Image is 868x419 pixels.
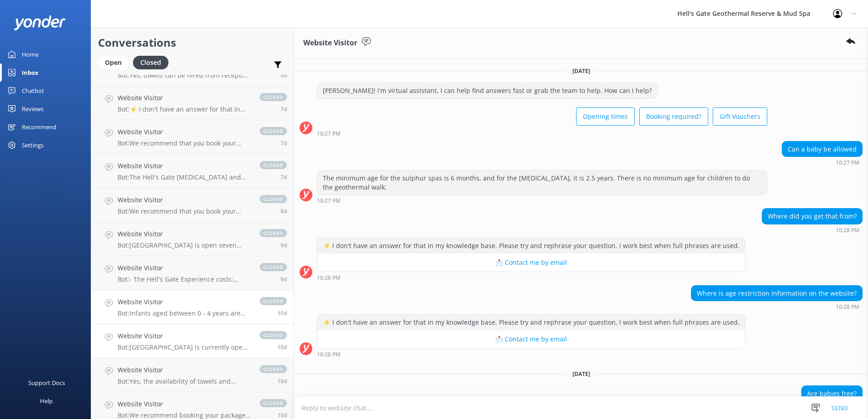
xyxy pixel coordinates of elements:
[260,229,287,237] span: closed
[691,286,862,301] div: Where is age restriction information on the website?
[567,370,596,378] span: [DATE]
[317,171,767,195] div: The minimum age for the sulphur spas is 6 months, and for the [MEDICAL_DATA], it is 2.5 years. Th...
[91,86,294,120] a: Website VisitorBot:⚡ I don't have an answer for that in my knowledge base. Please try and rephras...
[118,263,251,273] h4: Website Visitor
[118,207,251,215] p: Bot: We recommend that you book your package in advance to avoid disappointment. You can book onl...
[118,71,251,79] p: Bot: Yes, towels can be hired from reception for $5.00 NZD per item, subject to availability.
[639,107,708,126] button: Booking required?
[281,71,287,79] span: Sep 06 2025 08:12am (UTC +12:00) Pacific/Auckland
[91,290,294,324] a: Website VisitorBot:Infants aged between 0 - 4 years are free of charge with a paying adult.closed10d
[281,241,287,249] span: Sep 03 2025 07:02am (UTC +12:00) Pacific/Auckland
[40,392,53,410] div: Help
[118,343,251,351] p: Bot: [GEOGRAPHIC_DATA] is currently open from 10am to 6pm. Last entrance times are 3:30pm for the...
[118,139,251,147] p: Bot: We recommend that you book your package in advance to avoid disappointment. Bookings can be ...
[91,188,294,222] a: Website VisitorBot:We recommend that you book your package in advance to avoid disappointment. Yo...
[118,93,251,103] h4: Website Visitor
[98,34,287,51] h2: Conversations
[691,303,863,310] div: Sep 01 2025 10:28pm (UTC +12:00) Pacific/Auckland
[762,209,862,224] div: Where did you get that from?
[118,173,251,181] p: Bot: The Hell's Gate [MEDICAL_DATA] and Spas experience is approximately 90 minutes. The [MEDICAL...
[317,253,745,272] button: 📩 Contact me by email
[317,330,745,348] button: 📩 Contact me by email
[277,411,287,419] span: Sep 01 2025 08:12pm (UTC +12:00) Pacific/Auckland
[91,358,294,392] a: Website VisitorBot:Yes, the availability of towels and swimwear for hire is subject to availabili...
[281,207,287,215] span: Sep 03 2025 05:44pm (UTC +12:00) Pacific/Auckland
[317,131,340,136] strong: 10:27 PM
[317,238,745,253] div: ⚡ I don't have an answer for that in my knowledge base. Please try and rephrase your question, I ...
[98,56,128,69] div: Open
[317,352,340,357] strong: 10:28 PM
[836,304,859,310] strong: 10:28 PM
[118,275,251,283] p: Bot: - The Hell's Gate Experience costs: Adult NZ$115, Child NZ$57.50, Family NZ$320. - The Hell'...
[317,198,340,204] strong: 10:27 PM
[22,45,39,63] div: Home
[277,343,287,351] span: Sep 02 2025 05:11am (UTC +12:00) Pacific/Auckland
[260,93,287,101] span: closed
[576,107,635,126] button: Opening times
[118,161,251,171] h4: Website Visitor
[782,159,863,166] div: Sep 01 2025 10:27pm (UTC +12:00) Pacific/Auckland
[277,377,287,385] span: Sep 01 2025 08:39pm (UTC +12:00) Pacific/Auckland
[91,222,294,256] a: Website VisitorBot:[GEOGRAPHIC_DATA] is open seven days a week, except for [DATE] ([DATE]). There...
[28,374,65,392] div: Support Docs
[22,118,56,136] div: Recommend
[118,195,251,205] h4: Website Visitor
[281,275,287,283] span: Sep 02 2025 03:09pm (UTC +12:00) Pacific/Auckland
[260,399,287,407] span: closed
[260,331,287,339] span: closed
[303,37,357,49] h3: Website Visitor
[118,309,251,317] p: Bot: Infants aged between 0 - 4 years are free of charge with a paying adult.
[118,105,251,113] p: Bot: ⚡ I don't have an answer for that in my knowledge base. Please try and rephrase your questio...
[118,297,251,307] h4: Website Visitor
[260,127,287,135] span: closed
[91,120,294,154] a: Website VisitorBot:We recommend that you book your package in advance to avoid disappointment. Bo...
[567,67,596,75] span: [DATE]
[91,154,294,188] a: Website VisitorBot:The Hell's Gate [MEDICAL_DATA] and Spas experience is approximately 90 minutes...
[260,297,287,305] span: closed
[98,57,133,67] a: Open
[91,324,294,358] a: Website VisitorBot:[GEOGRAPHIC_DATA] is currently open from 10am to 6pm. Last entrance times are ...
[133,57,173,67] a: Closed
[260,365,287,373] span: closed
[118,229,251,239] h4: Website Visitor
[118,377,251,385] p: Bot: Yes, the availability of towels and swimwear for hire is subject to availability.
[260,161,287,169] span: closed
[782,141,862,157] div: Can a baby be allowed
[22,136,44,154] div: Settings
[277,309,287,317] span: Sep 02 2025 06:00am (UTC +12:00) Pacific/Auckland
[317,315,745,330] div: ⚡ I don't have an answer for that in my knowledge base. Please try and rephrase your question, I ...
[317,130,767,136] div: Sep 01 2025 10:27pm (UTC +12:00) Pacific/Auckland
[22,82,44,100] div: Chatbot
[281,139,287,147] span: Sep 04 2025 08:56pm (UTC +12:00) Pacific/Auckland
[281,173,287,181] span: Sep 04 2025 10:26am (UTC +12:00) Pacific/Auckland
[260,195,287,203] span: closed
[14,15,66,30] img: yonder-white-logo.png
[22,63,39,82] div: Inbox
[317,197,767,204] div: Sep 01 2025 10:27pm (UTC +12:00) Pacific/Auckland
[260,263,287,271] span: closed
[133,56,168,69] div: Closed
[118,241,251,249] p: Bot: [GEOGRAPHIC_DATA] is open seven days a week, except for [DATE] ([DATE]). Therefore, it shoul...
[317,351,745,357] div: Sep 01 2025 10:28pm (UTC +12:00) Pacific/Auckland
[317,275,340,281] strong: 10:28 PM
[802,386,862,401] div: Are babies free?
[281,105,287,113] span: Sep 04 2025 09:14pm (UTC +12:00) Pacific/Auckland
[836,160,859,166] strong: 10:27 PM
[317,83,657,98] div: [PERSON_NAME]! I'm virtual assistant, I can help find answers fast or grab the team to help. How ...
[91,256,294,290] a: Website VisitorBot:- The Hell's Gate Experience costs: Adult NZ$115, Child NZ$57.50, Family NZ$32...
[22,100,44,118] div: Reviews
[713,107,767,126] button: Gift Vouchers
[118,331,251,341] h4: Website Visitor
[762,227,863,233] div: Sep 01 2025 10:28pm (UTC +12:00) Pacific/Auckland
[118,365,251,375] h4: Website Visitor
[836,228,859,233] strong: 10:28 PM
[118,127,251,137] h4: Website Visitor
[118,399,251,409] h4: Website Visitor
[317,274,745,281] div: Sep 01 2025 10:28pm (UTC +12:00) Pacific/Auckland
